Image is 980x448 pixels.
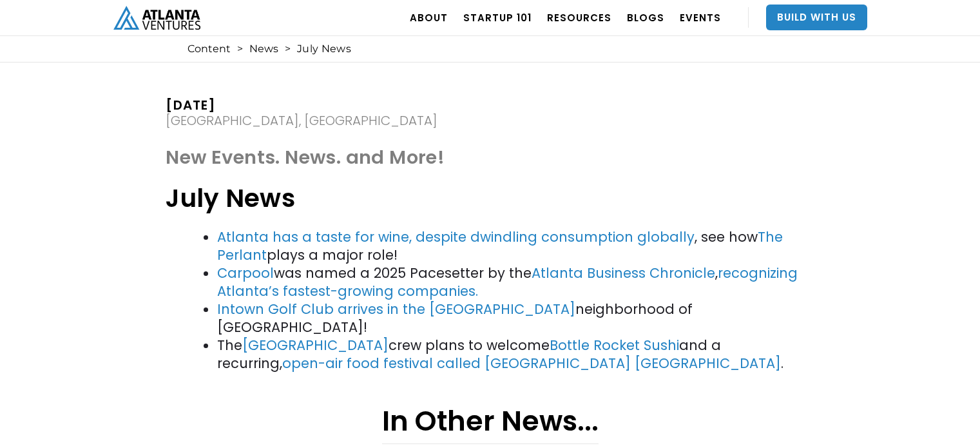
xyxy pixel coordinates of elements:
h1: New Events. News. and More! [166,146,814,175]
a: Bottle Rocket Sushi [550,336,679,355]
a: arrives in the [GEOGRAPHIC_DATA] [338,300,575,318]
div: > [237,43,243,55]
div: [GEOGRAPHIC_DATA], [GEOGRAPHIC_DATA] [166,114,437,127]
li: The crew plans to welcome and a recurring, . [217,336,809,373]
a: Atlanta has a taste for wine, despite dwindling consumption globally [217,228,695,246]
div: [DATE] [166,99,437,112]
a: The Perlant [217,228,783,264]
a: Content [187,43,231,55]
li: , see how plays a major role! [217,228,809,264]
a: [GEOGRAPHIC_DATA] [242,336,389,355]
li: neighborhood of [GEOGRAPHIC_DATA]! [217,300,809,336]
div: July News [297,43,351,55]
h1: In Other News... [382,405,599,444]
a: Carpool [217,264,274,282]
a: Atlanta Business Chronicle [532,264,715,282]
a: recognizing Atlanta’s fastest-growing companies. [217,264,798,300]
a: Build With Us [766,5,867,30]
a: News [249,43,278,55]
li: was named a 2025 Pacesetter by the , [217,264,809,300]
h1: July News [166,182,814,215]
a: Intown Golf Club [217,300,334,318]
a: open-air food festival called [GEOGRAPHIC_DATA] [GEOGRAPHIC_DATA] [282,354,781,373]
div: > [285,43,291,55]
